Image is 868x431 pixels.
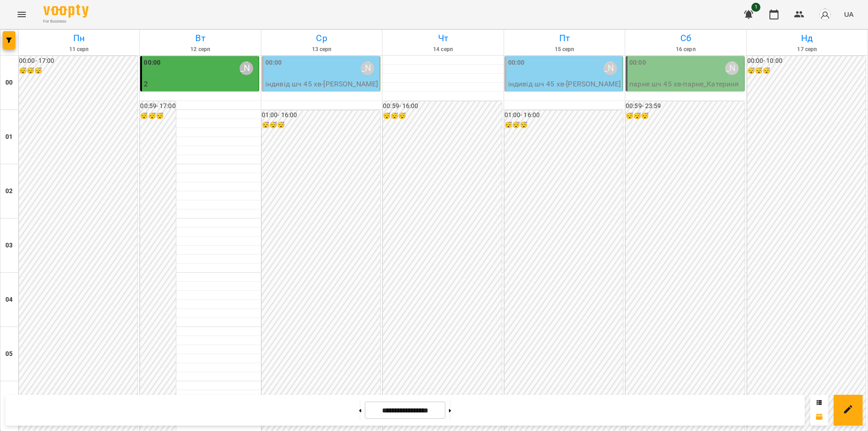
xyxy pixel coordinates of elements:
div: Олійник Валентин [725,62,739,75]
h6: 13 серп [263,45,381,54]
div: Олійник Валентин [361,62,374,75]
label: 00:00 [144,58,160,68]
p: парне шч 45 хв - парне_Катериняк [629,79,742,100]
h6: 😴😴😴 [747,66,866,76]
h6: Вт [141,31,259,45]
h6: 16 серп [627,45,745,54]
h6: 00:00 - 10:00 [747,56,866,66]
h6: Пн [20,31,138,45]
p: індивід шч 45 хв - [PERSON_NAME] [265,79,378,90]
p: 2 [144,79,256,90]
label: 00:00 [629,58,646,68]
span: 1 [751,3,760,12]
h6: 00:59 - 23:59 [626,101,744,111]
h6: 😴😴😴 [262,120,380,130]
h6: 03 [5,241,13,251]
button: Menu [11,4,33,25]
label: 00:00 [265,58,282,68]
h6: 15 серп [505,45,623,54]
h6: 02 [5,186,13,196]
h6: Пт [505,31,623,45]
p: індивід шч 45 хв - [PERSON_NAME] [508,79,621,90]
h6: Чт [384,31,502,45]
h6: 00:59 - 16:00 [383,101,501,111]
label: 00:00 [508,58,525,68]
p: парне шч 45 хв (парне_Катериняк) [144,90,256,111]
h6: 17 серп [748,45,866,54]
img: Voopty Logo [43,5,89,18]
h6: 14 серп [384,45,502,54]
h6: 04 [5,295,13,305]
h6: Сб [627,31,745,45]
h6: 01:00 - 16:00 [262,110,380,120]
button: UA [840,6,857,23]
h6: 😴😴😴 [383,111,501,121]
h6: 11 серп [20,45,138,54]
h6: 05 [5,349,13,359]
h6: 00 [5,78,13,88]
h6: Ср [263,31,381,45]
span: UA [844,9,854,19]
h6: 😴😴😴 [626,111,744,121]
h6: 00:59 - 17:00 [140,101,175,111]
h6: 00:00 - 17:00 [19,56,137,66]
h6: 01 [5,132,13,142]
div: Олійник Валентин [240,62,253,75]
h6: 😴😴😴 [140,111,175,121]
h6: 01:00 - 16:00 [505,110,623,120]
h6: 😴😴😴 [19,66,137,76]
span: For Business [43,19,89,24]
h6: Нд [748,31,866,45]
h6: 12 серп [141,45,259,54]
img: avatar_s.png [819,8,831,21]
h6: 😴😴😴 [505,120,623,130]
div: Олійник Валентин [604,62,617,75]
